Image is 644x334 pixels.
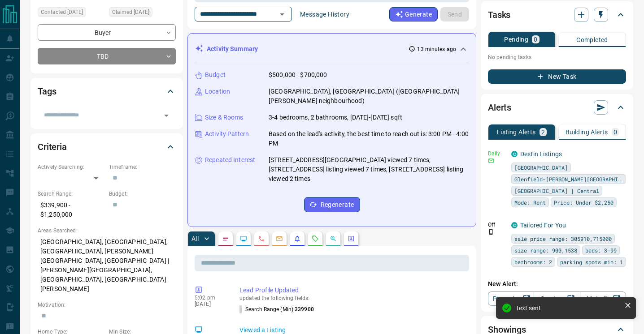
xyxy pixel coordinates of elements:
p: No pending tasks [488,51,626,64]
svg: Email [488,158,494,164]
p: Building Alerts [566,129,608,135]
button: Message History [295,7,355,21]
p: Listing Alerts [497,129,536,135]
svg: Opportunities [330,235,337,242]
div: Criteria [38,136,176,158]
p: [DATE] [195,301,226,307]
p: Size & Rooms [205,113,244,122]
p: [GEOGRAPHIC_DATA], [GEOGRAPHIC_DATA], [GEOGRAPHIC_DATA], [PERSON_NAME][GEOGRAPHIC_DATA], [GEOGRAP... [38,235,176,296]
p: Activity Pattern [205,129,249,139]
svg: Notes [222,235,229,242]
a: Tailored For You [520,222,566,229]
p: 3-4 bedrooms, 2 bathrooms, [DATE]-[DATE] sqft [269,113,402,122]
svg: Lead Browsing Activity [240,235,247,242]
p: Off [488,221,506,229]
a: Mr.Loft [580,291,626,306]
p: Location [205,87,230,96]
p: 13 minutes ago [417,45,456,53]
div: TBD [38,48,176,64]
p: New Alert: [488,279,626,289]
span: Contacted [DATE] [41,8,83,17]
p: 2 [541,129,545,135]
span: [GEOGRAPHIC_DATA] [514,163,568,172]
p: $500,000 - $700,000 [269,70,327,80]
p: 0 [614,129,617,135]
div: Activity Summary13 minutes ago [195,41,469,57]
div: condos.ca [511,222,518,228]
div: Tasks [488,4,626,26]
button: Open [160,109,173,122]
p: 0 [534,36,537,43]
p: Search Range (Min) : [239,305,314,313]
p: [STREET_ADDRESS][GEOGRAPHIC_DATA] viewed 7 times, [STREET_ADDRESS] listing viewed 7 times, [STREE... [269,155,469,184]
p: Actively Searching: [38,163,104,171]
svg: Requests [312,235,319,242]
span: parking spots min: 1 [560,257,623,266]
span: size range: 900,1538 [514,246,577,255]
svg: Listing Alerts [294,235,301,242]
div: Text sent [516,304,621,312]
span: bathrooms: 2 [514,257,552,266]
p: $339,900 - $1,250,000 [38,198,104,222]
div: Buyer [38,24,176,41]
p: Budget [205,70,226,80]
p: Daily [488,150,506,158]
span: sale price range: 305910,715000 [514,234,612,243]
p: [GEOGRAPHIC_DATA], [GEOGRAPHIC_DATA] ([GEOGRAPHIC_DATA][PERSON_NAME] neighbourhood) [269,87,469,106]
p: 5:02 pm [195,295,226,301]
p: Search Range: [38,190,104,198]
p: Repeated Interest [205,155,255,165]
span: Claimed [DATE] [112,8,149,17]
p: updated the following fields: [239,295,466,301]
span: beds: 3-99 [585,246,617,255]
p: Pending [504,36,528,43]
h2: Tasks [488,8,510,22]
div: Tags [38,81,176,102]
h2: Alerts [488,100,511,115]
span: 339900 [295,306,314,313]
a: Property [488,291,534,306]
span: [GEOGRAPHIC_DATA] | Central [514,186,599,195]
button: Open [276,8,288,21]
p: Lead Profile Updated [239,286,466,295]
span: Glenfield-[PERSON_NAME][GEOGRAPHIC_DATA] [514,175,623,184]
p: Motivation: [38,301,176,309]
h2: Tags [38,84,56,98]
button: New Task [488,69,626,84]
span: Price: Under $2,250 [554,198,614,207]
button: Regenerate [304,197,360,212]
svg: Agent Actions [348,235,355,242]
a: Condos [534,291,580,306]
button: Generate [389,7,438,21]
p: Based on the lead's activity, the best time to reach out is: 3:00 PM - 4:00 PM [269,129,469,148]
div: Alerts [488,97,626,118]
a: Destin Listings [520,150,562,158]
div: Sun Mar 16 2025 [38,7,104,20]
p: Completed [576,37,608,43]
div: Wed Feb 05 2025 [109,7,176,20]
span: Mode: Rent [514,198,546,207]
p: Activity Summary [207,44,258,54]
p: Timeframe: [109,163,176,171]
svg: Emails [276,235,283,242]
svg: Calls [258,235,265,242]
div: condos.ca [511,151,518,157]
p: Budget: [109,190,176,198]
h2: Criteria [38,140,67,154]
svg: Push Notification Only [488,229,494,235]
p: Areas Searched: [38,227,176,235]
p: All [191,236,199,242]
